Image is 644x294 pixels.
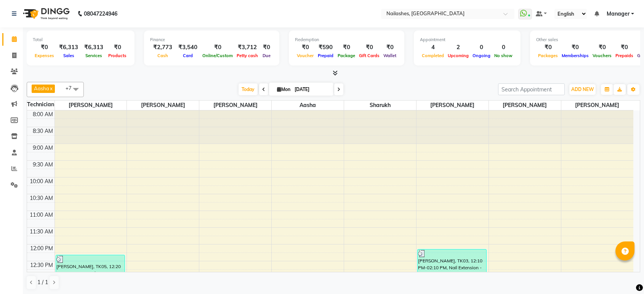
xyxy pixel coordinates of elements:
span: Package [336,53,357,58]
div: ₹0 [260,43,273,52]
span: [PERSON_NAME] [417,101,489,110]
img: logo [19,3,72,24]
span: No show [492,53,514,58]
span: Wallet [381,53,398,58]
span: Products [106,53,128,58]
span: Aasha [272,101,344,110]
span: Completed [420,53,446,58]
input: Search Appointment [498,83,565,95]
span: Due [261,53,272,58]
div: ₹0 [381,43,398,52]
div: 0 [492,43,514,52]
span: Prepaids [614,53,635,58]
div: 10:00 AM [28,177,54,185]
div: ₹0 [536,43,560,52]
div: ₹2,773 [150,43,175,52]
div: ₹0 [357,43,381,52]
div: 12:30 PM [29,261,54,269]
b: 08047224946 [84,3,117,24]
div: Redemption [295,37,398,43]
div: 9:30 AM [31,161,54,169]
span: Memberships [560,53,591,58]
div: ₹0 [33,43,56,52]
div: ₹0 [560,43,591,52]
div: ₹3,712 [235,43,260,52]
div: ₹0 [614,43,635,52]
span: Aasha [34,85,49,91]
div: 8:30 AM [31,127,54,135]
div: Technician [27,101,54,109]
span: Sales [61,53,76,58]
div: ₹590 [316,43,336,52]
input: 2025-09-01 [292,84,330,95]
div: 8:00 AM [31,110,54,118]
div: 10:30 AM [28,194,54,202]
span: [PERSON_NAME] [561,101,633,110]
a: x [49,85,53,91]
span: Online/Custom [200,53,235,58]
div: 4 [420,43,446,52]
span: Card [181,53,195,58]
div: ₹0 [336,43,357,52]
div: 2 [446,43,471,52]
span: Gift Cards [357,53,381,58]
div: Total [33,37,128,43]
div: 9:00 AM [31,144,54,152]
span: ADD NEW [571,86,594,92]
span: Petty cash [235,53,260,58]
span: [PERSON_NAME] [55,101,127,110]
span: Ongoing [471,53,492,58]
div: ₹6,313 [81,43,106,52]
span: Upcoming [446,53,471,58]
span: [PERSON_NAME] [489,101,561,110]
span: Mon [275,86,292,92]
span: Manager [607,10,630,18]
div: ₹3,540 [175,43,200,52]
div: Appointment [420,37,514,43]
span: Services [83,53,104,58]
span: [PERSON_NAME] [199,101,271,110]
span: Voucher [295,53,316,58]
div: 0 [471,43,492,52]
div: ₹0 [200,43,235,52]
span: Today [239,83,258,95]
div: ₹0 [295,43,316,52]
div: ₹0 [591,43,614,52]
span: [PERSON_NAME] [127,101,199,110]
span: 1 / 1 [37,278,48,286]
span: Packages [536,53,560,58]
iframe: chat widget [612,264,636,286]
span: Vouchers [591,53,614,58]
div: 12:00 PM [29,244,54,252]
div: 11:00 AM [28,211,54,219]
div: Finance [150,37,273,43]
span: sharukh [344,101,416,110]
span: +7 [66,85,77,91]
span: Cash [155,53,170,58]
button: ADD NEW [569,84,596,95]
div: 11:30 AM [28,228,54,236]
div: ₹6,313 [56,43,81,52]
span: Prepaid [316,53,335,58]
div: ₹0 [106,43,128,52]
